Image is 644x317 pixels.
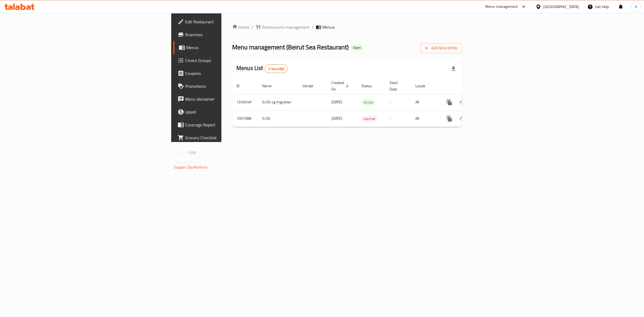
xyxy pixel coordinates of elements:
[185,122,275,128] span: Coverage Report
[443,96,456,109] button: more
[331,115,342,122] span: [DATE]
[262,24,310,30] span: Restaurants management
[173,28,279,41] a: Branches
[351,45,363,51] div: Open
[185,134,275,141] span: Grocery Checklist
[236,83,247,89] span: ID
[173,118,279,131] a: Coverage Report
[185,109,275,115] span: Upsell
[635,4,637,10] span: A
[232,78,499,127] table: enhanced table
[173,67,279,80] a: Coupons
[302,83,321,89] span: Vendor
[173,41,279,54] a: Menus
[543,4,579,10] div: [GEOGRAPHIC_DATA]
[173,105,279,118] a: Upsell
[420,43,462,53] button: Add New Menu
[485,3,518,10] div: Menu-management
[312,24,314,30] li: /
[265,66,288,71] span: 2 record(s)
[186,44,275,51] span: Menus
[173,15,279,28] a: Edit Restaurant
[232,41,349,53] span: Menu management ( Beirut Sea Restaurant )
[236,64,288,73] h2: Menus List
[351,45,363,50] span: Open
[447,62,460,75] div: Export file
[188,149,196,156] span: 1.0.0
[331,79,351,92] span: Created On
[443,112,456,125] button: more
[456,112,469,125] button: Change Status
[173,93,279,105] a: Menu disclaimer
[265,64,288,73] div: Total records count
[185,70,275,76] span: Coupons
[415,83,432,89] span: Locale
[322,24,335,30] span: Menus
[456,96,469,109] button: Change Status
[411,110,439,127] td: All
[173,54,279,67] a: Choice Groups
[390,79,405,92] span: Start Date
[361,83,379,89] span: Status
[185,96,275,102] span: Menu disclaimer
[174,149,187,156] span: Version:
[411,94,439,110] td: All
[439,78,499,94] th: Actions
[174,158,199,165] span: Get support on:
[361,99,375,105] span: Active
[361,116,378,122] span: Inactive
[185,83,275,89] span: Promotions
[385,94,411,110] td: -
[262,83,279,89] span: Name
[173,131,279,144] a: Grocery Checklist
[185,19,275,25] span: Edit Restaurant
[185,31,275,38] span: Branches
[331,99,342,105] span: [DATE]
[173,80,279,93] a: Promotions
[174,164,208,171] a: Support.OpsPlatform
[185,57,275,64] span: Choice Groups
[255,24,310,30] a: Restaurants management
[425,45,458,52] span: Add New Menu
[385,110,411,127] td: -
[232,24,462,30] nav: breadcrumb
